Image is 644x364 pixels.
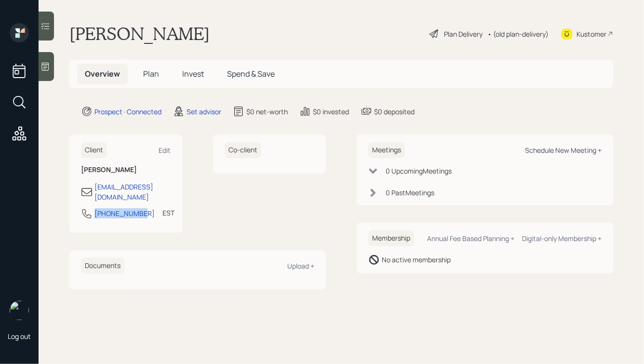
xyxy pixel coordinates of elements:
div: Set advisor [187,107,221,117]
h1: [PERSON_NAME] [69,23,210,44]
div: Kustomer [577,29,606,39]
div: $0 net-worth [246,107,288,117]
div: Log out [8,332,31,341]
h6: Meetings [368,142,405,158]
div: 0 Past Meeting s [386,188,434,198]
span: Spend & Save [227,68,275,79]
div: No active membership [382,255,451,265]
div: [EMAIL_ADDRESS][DOMAIN_NAME] [94,182,171,202]
span: Overview [85,68,120,79]
div: Edit [159,146,171,155]
div: Schedule New Meeting + [525,146,602,155]
div: Plan Delivery [444,29,483,39]
div: Upload + [287,261,314,270]
span: Plan [143,68,159,79]
h6: Client [81,142,107,158]
div: Prospect · Connected [94,107,161,117]
div: [PHONE_NUMBER] [94,208,155,218]
h6: Documents [81,258,124,274]
h6: [PERSON_NAME] [81,166,171,174]
div: 0 Upcoming Meeting s [386,166,452,176]
div: $0 deposited [374,107,415,117]
div: EST [162,208,174,218]
div: Digital-only Membership + [522,234,602,243]
span: Invest [182,68,204,79]
img: hunter_neumayer.jpg [10,301,29,320]
div: Annual Fee Based Planning + [427,234,514,243]
div: $0 invested [313,107,349,117]
h6: Membership [368,230,414,246]
h6: Co-client [225,142,261,158]
div: • (old plan-delivery) [487,29,549,39]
